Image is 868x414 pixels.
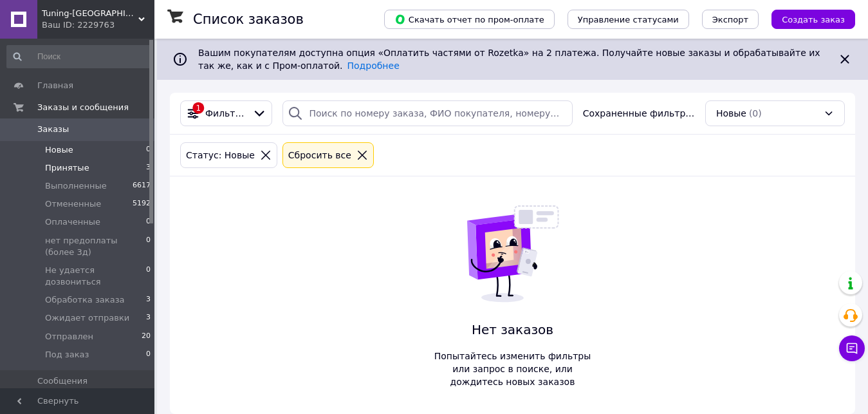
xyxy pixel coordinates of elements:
[142,331,151,343] span: 20
[394,14,544,25] span: Скачать отчет по пром-оплате
[146,216,151,228] span: 0
[193,12,304,27] h1: Список заказов
[45,198,101,210] span: Отмененные
[146,144,151,156] span: 0
[716,107,746,120] span: Новые
[347,61,400,71] a: Подробнее
[45,180,107,192] span: Выполненные
[37,80,73,91] span: Главная
[759,14,855,24] a: Создать заказ
[133,198,151,210] span: 5192
[146,294,151,306] span: 3
[42,19,154,31] div: Ваш ID: 2229763
[45,216,100,228] span: Оплаченные
[45,265,146,288] span: Не удается дозвониться
[183,148,257,162] div: Статус: Новые
[45,235,146,258] span: нет предоплаты (более 3д)
[702,10,759,29] button: Экспорт
[133,180,151,192] span: 6617
[37,102,129,113] span: Заказы и сообщения
[146,162,151,174] span: 3
[428,350,598,388] span: Попытайтесь изменить фильтры или запрос в поиске, или дождитесь новых заказов
[37,375,88,387] span: Сообщения
[583,107,695,120] span: Сохраненные фильтры:
[6,45,152,68] input: Поиск
[198,48,820,71] span: Вашим покупателям доступна опция «Оплатить частями от Rozetka» на 2 платежа. Получайте новые зака...
[749,108,762,118] span: (0)
[45,331,93,343] span: Отправлен
[568,10,689,29] button: Управление статусами
[712,15,748,24] span: Экспорт
[45,144,73,156] span: Новые
[45,312,129,324] span: Ожидает отправки
[839,335,865,361] button: Чат с покупателем
[771,10,855,29] button: Создать заказ
[45,162,89,174] span: Принятые
[782,15,845,24] span: Создать заказ
[37,124,69,135] span: Заказы
[146,312,151,324] span: 3
[42,8,138,19] span: Tuning-Ukraine - интернет магазин для тюнинга автомобилей
[286,148,354,162] div: Сбросить все
[146,349,151,361] span: 0
[45,294,125,306] span: Обработка заказа
[146,235,151,258] span: 0
[146,265,151,288] span: 0
[205,107,247,120] span: Фильтры
[282,100,572,126] input: Поиск по номеру заказа, ФИО покупателя, номеру телефона, Email, номеру накладной
[428,321,598,339] span: Нет заказов
[45,349,89,361] span: Под заказ
[384,10,555,29] button: Скачать отчет по пром-оплате
[578,15,679,24] span: Управление статусами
